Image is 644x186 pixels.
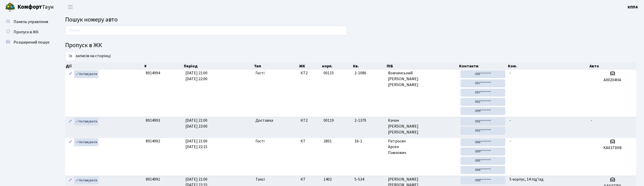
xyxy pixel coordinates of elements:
[146,177,160,182] span: 8914991
[509,70,511,76] span: -
[509,177,543,182] span: 5 корпус, 14 під'їзд
[324,70,334,76] span: 00115
[386,63,459,70] th: ПІБ
[322,63,353,70] th: корп.
[65,63,144,70] th: Дії
[459,63,508,70] th: Контакти
[324,118,334,123] span: 00119
[354,177,384,182] span: 5-534
[14,39,49,45] span: Розширений пошук
[14,19,48,25] span: Панель управління
[183,63,253,70] th: Період
[74,177,98,184] a: Активувати
[65,15,118,24] span: Пошук номеру авто
[185,70,207,82] span: [DATE] 21:00 [DATE] 22:00
[354,118,384,123] span: 2-1370
[185,118,207,129] span: [DATE] 21:00 [DATE] 23:00
[17,3,42,11] b: Комфорт
[146,138,160,144] span: 8914992
[185,138,207,150] span: [DATE] 21:00 [DATE] 22:15
[67,177,73,184] a: Редагувати
[301,118,319,123] span: КТ2
[354,70,384,76] span: 2-1086
[65,51,111,61] label: записів на сторінці
[5,2,15,12] img: logo.png
[67,118,73,126] a: Редагувати
[298,63,322,70] th: ЖК
[146,70,160,76] span: 8914994
[388,138,457,156] span: Петросян Арсен Павлович
[64,3,77,11] button: Переключити навігацію
[509,138,511,144] span: -
[301,138,319,144] span: КТ
[324,138,332,144] span: 2801
[256,70,264,76] span: Гості
[628,4,638,10] a: КПП4
[509,118,511,123] span: -
[144,63,183,70] th: #
[589,63,637,70] th: Авто
[324,177,332,182] span: 1402
[67,70,73,78] a: Редагувати
[256,177,265,182] span: Таксі
[67,138,73,146] a: Редагувати
[591,146,634,150] h5: KA0373HB
[388,70,457,88] span: Вовчинський [PERSON_NAME] [PERSON_NAME]
[65,42,636,49] h4: Пропуск в ЖК
[256,138,264,144] span: Гості
[74,118,98,126] a: Активувати
[508,63,589,70] th: Ком.
[352,63,386,70] th: Кв.
[3,37,54,47] a: Розширений пошук
[74,138,98,146] a: Активувати
[3,17,54,27] a: Панель управління
[256,118,273,123] span: Доставка
[14,29,39,35] span: Пропуск в ЖК
[74,70,98,78] a: Активувати
[591,78,634,82] h5: АХ0204НА
[17,3,54,12] span: Таун
[388,118,457,135] span: Качан [PERSON_NAME] [PERSON_NAME]
[301,70,319,76] span: КТ2
[253,63,298,70] th: Тип
[65,51,75,61] select: записів на сторінці
[3,27,54,37] a: Пропуск в ЖК
[591,118,593,123] span: -
[354,138,384,144] span: 16-1
[146,118,160,123] span: 8914993
[301,177,319,182] span: КТ
[65,26,347,35] input: Пошук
